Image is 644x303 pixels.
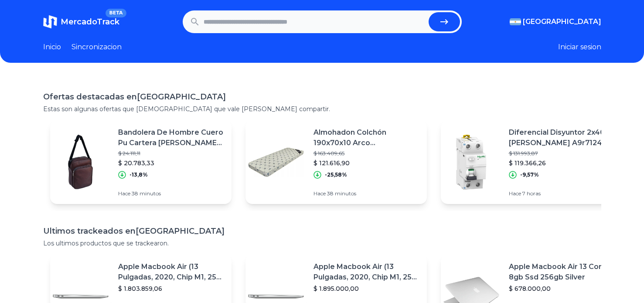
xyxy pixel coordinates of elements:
p: Hace 38 minutos [313,190,420,197]
p: $ 1.803.859,06 [118,284,225,293]
p: -9,57% [520,171,539,178]
img: Featured image [245,132,307,193]
p: Bandolera De Hombre Cuero Pu Cartera [PERSON_NAME] Bolso Unisex [118,127,225,148]
img: Featured image [50,132,111,193]
a: Featured imageAlmohadon Colchón 190x70x10 Arco [PERSON_NAME] Envío Gratis$ 163.409,65$ 121.616,90... [245,120,427,204]
p: $ 163.409,65 [313,150,420,157]
a: Inicio [43,42,61,52]
img: Argentina [510,18,521,25]
span: [GEOGRAPHIC_DATA] [523,17,601,27]
a: Featured imageBandolera De Hombre Cuero Pu Cartera [PERSON_NAME] Bolso Unisex$ 24.111,11$ 20.783,... [50,120,232,204]
p: $ 121.616,90 [313,159,420,167]
a: Featured imageDiferencial Disyuntor 2x40a [PERSON_NAME] A9r71240$ 131.993,87$ 119.366,26-9,57%Hac... [441,120,622,204]
p: $ 24.111,11 [118,150,225,157]
p: $ 678.000,00 [509,284,615,293]
p: $ 131.993,87 [509,150,615,157]
h1: Ultimos trackeados en [GEOGRAPHIC_DATA] [43,225,601,237]
p: Los ultimos productos que se trackearon. [43,239,601,248]
p: Hace 7 horas [509,190,615,197]
p: Diferencial Disyuntor 2x40a [PERSON_NAME] A9r71240 [509,127,615,148]
span: MercadoTrack [61,17,119,27]
p: Almohadon Colchón 190x70x10 Arco [PERSON_NAME] Envío Gratis [313,127,420,148]
a: Sincronizacion [72,42,122,52]
a: MercadoTrackBETA [43,15,119,29]
img: MercadoTrack [43,15,57,29]
p: $ 20.783,33 [118,159,225,167]
p: -13,8% [129,171,148,178]
button: Iniciar sesion [558,42,601,52]
p: $ 1.895.000,00 [313,284,420,293]
p: -25,58% [325,171,347,178]
p: Apple Macbook Air (13 Pulgadas, 2020, Chip M1, 256 Gb De Ssd, 8 Gb De Ram) - Plata [118,262,225,283]
span: BETA [106,9,126,17]
h1: Ofertas destacadas en [GEOGRAPHIC_DATA] [43,91,601,103]
img: Featured image [441,132,502,193]
p: Apple Macbook Air 13 Core I5 8gb Ssd 256gb Silver [509,262,615,283]
p: Apple Macbook Air (13 Pulgadas, 2020, Chip M1, 256 Gb De Ssd, 8 Gb De Ram) - Plata [313,262,420,283]
p: $ 119.366,26 [509,159,615,167]
p: Estas son algunas ofertas que [DEMOGRAPHIC_DATA] que vale [PERSON_NAME] compartir. [43,105,601,113]
p: Hace 38 minutos [118,190,225,197]
button: [GEOGRAPHIC_DATA] [510,17,601,27]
